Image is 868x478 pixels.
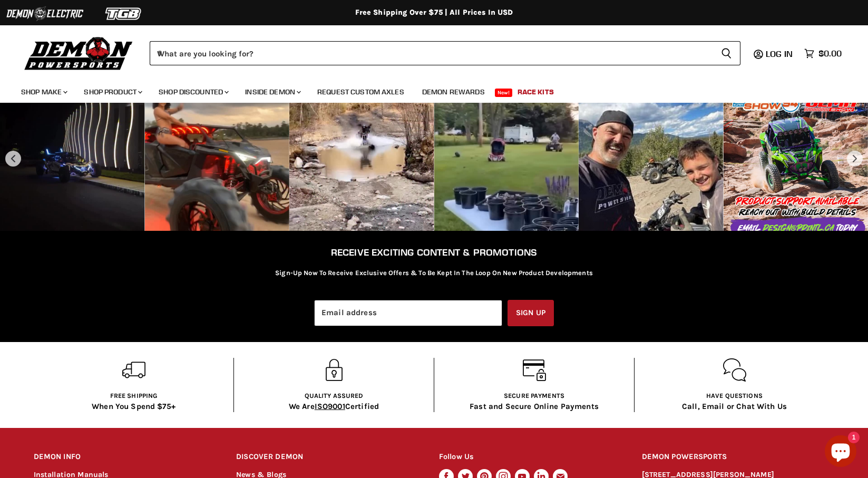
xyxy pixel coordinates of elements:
img: TGB Logo 2 [84,4,163,24]
span: Quality Assured [305,392,364,399]
input: Email address [314,300,502,326]
p: Call, Email or Chat With Us [682,401,787,412]
a: Shop Make [13,81,74,103]
div: Instagram post opens in a popup [579,86,724,231]
p: Sign-Up Now To Receive Exclusive Offers & To Be Kept In The Loop On New Product Developments [275,268,593,278]
inbox-online-store-chat: Shopify online store chat [822,435,860,470]
form: Product [150,41,740,65]
button: previous post [5,151,21,167]
img: Demon Powersports [21,34,136,72]
p: Fast and Secure Online Payments [470,401,599,412]
a: Race Kits [510,81,562,103]
img: Demon Electric Logo 2 [5,4,84,24]
p: We Are Certified [289,401,379,412]
button: next post [847,151,863,167]
a: $0.00 [799,46,847,61]
h2: DEMON POWERSPORTS [642,445,835,470]
h2: Receive exciting Content & Promotions [145,247,723,258]
ul: Main menu [13,77,839,103]
h2: Follow Us [439,445,622,470]
a: Request Custom Axles [309,81,412,103]
a: Shop Product [76,81,149,103]
span: New! [495,89,513,97]
span: Secure Payments [504,392,564,399]
div: Instagram post opens in a popup [434,86,579,231]
input: When autocomplete results are available use up and down arrows to review and enter to select [150,41,713,65]
span: Have questions [706,392,763,399]
span: $0.00 [818,48,842,58]
span: ISO9001 [315,402,345,411]
a: Log in [761,49,799,58]
div: Instagram post opens in a popup [145,86,290,231]
a: Inside Demon [237,81,307,103]
span: Free shipping [110,392,158,399]
div: Free Shipping Over $75 | All Prices In USD [13,8,856,17]
button: Search [713,41,740,65]
div: Instagram post opens in a popup [289,86,434,231]
button: Sign up [508,300,554,326]
h2: DISCOVER DEMON [236,445,419,470]
span: Log in [766,48,793,59]
a: Shop Discounted [151,81,235,103]
p: When You Spend $75+ [92,401,175,412]
h2: DEMON INFO [34,445,217,470]
a: Demon Rewards [414,81,493,103]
